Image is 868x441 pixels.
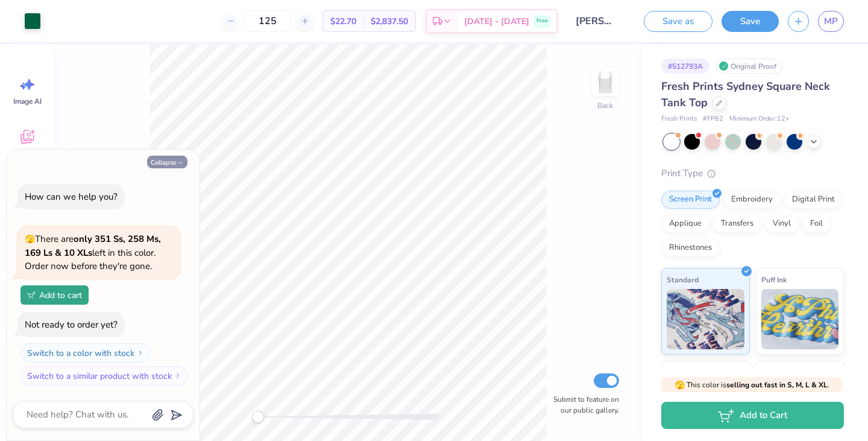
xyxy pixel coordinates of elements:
span: [DATE] - [DATE] [464,15,529,28]
div: Screen Print [661,191,720,209]
span: This color is . [675,379,829,390]
div: Digital Print [784,191,843,209]
img: Switch to a similar product with stock [174,372,181,379]
span: Fresh Prints [661,114,697,124]
div: Back [597,100,613,111]
input: Untitled Design [567,9,626,33]
div: Transfers [713,215,761,233]
button: Save [722,11,779,32]
div: Accessibility label [252,411,264,423]
div: Applique [661,215,709,233]
div: Original Proof [715,59,783,74]
span: There are left in this color. Order now before they're gone. [25,233,161,272]
button: Add to Cart [661,402,844,429]
label: Submit to feature on our public gallery. [547,394,619,416]
div: Not ready to order yet? [25,319,118,331]
span: 🫣 [675,379,685,391]
img: Add to cart [27,291,36,299]
button: Add to cart [20,285,89,305]
span: 🫣 [25,233,35,245]
button: Save as [644,11,712,32]
span: # FP82 [703,114,723,124]
img: Switch to a color with stock [137,349,144,357]
div: How can we help you? [25,191,118,203]
a: MP [818,11,844,32]
div: Vinyl [765,215,799,233]
div: Foil [802,215,831,233]
span: Image AI [13,97,42,106]
span: Free [536,17,548,25]
span: $22.70 [330,15,356,28]
button: Collapse [147,156,187,168]
button: Switch to a similar product with stock [20,366,188,385]
div: Rhinestones [661,239,720,257]
span: Minimum Order: 12 + [729,114,790,124]
span: $2,837.50 [371,15,408,28]
div: Embroidery [723,191,781,209]
button: Switch to a color with stock [20,343,151,363]
input: – – [244,10,291,32]
span: Puff Ink [761,273,787,286]
span: MP [824,14,838,28]
img: Back [593,70,617,94]
img: Standard [667,289,744,349]
div: Print Type [661,167,844,180]
span: Standard [667,273,699,286]
span: Fresh Prints Sydney Square Neck Tank Top [661,79,830,110]
strong: selling out fast in S, M, L & XL [726,380,828,390]
strong: only 351 Ss, 258 Ms, 169 Ls & 10 XLs [25,233,161,259]
div: # 512793A [661,59,709,74]
img: Puff Ink [761,289,839,349]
